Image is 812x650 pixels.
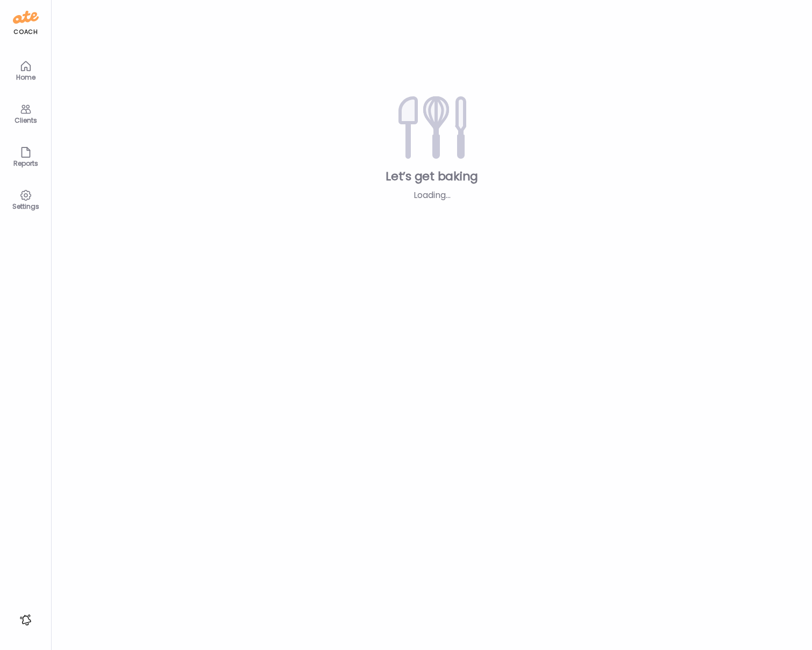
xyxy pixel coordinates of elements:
[13,9,39,26] img: ate
[13,27,38,37] div: coach
[6,203,45,210] div: Settings
[357,189,507,202] div: Loading...
[69,168,795,185] div: Let’s get baking
[6,160,45,167] div: Reports
[6,74,45,81] div: Home
[6,117,45,124] div: Clients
